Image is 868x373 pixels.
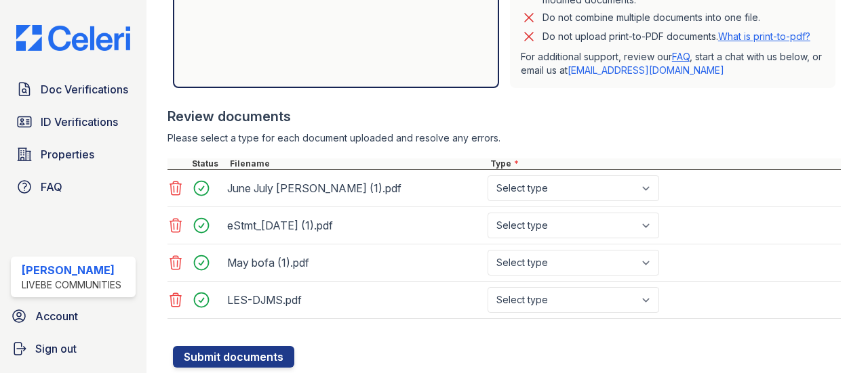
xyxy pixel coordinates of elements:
[542,9,760,26] div: Do not combine multiple documents into one file.
[35,341,77,357] span: Sign out
[542,30,810,43] p: Do not upload print-to-PDF documents.
[167,131,841,145] div: Please select a type for each document uploaded and resolve any errors.
[227,289,482,311] div: LES-DJMS.pdf
[41,81,128,97] span: Doc Verifications
[672,51,690,62] a: FAQ
[5,25,141,51] img: CE_Logo_Blue-a8612792a0a2168367f1c8372b55b34899dd931a85d93a1a3d3e32e68fde9ad4.png
[22,262,121,278] div: [PERSON_NAME]
[5,303,141,330] a: Account
[173,346,294,368] button: Submit documents
[11,173,136,200] a: FAQ
[11,108,136,135] a: ID Verifications
[41,114,118,130] span: ID Verifications
[189,158,227,169] div: Status
[227,158,488,169] div: Filename
[35,308,78,324] span: Account
[41,146,94,162] span: Properties
[5,335,141,362] a: Sign out
[227,252,482,273] div: May bofa (1).pdf
[41,179,62,195] span: FAQ
[22,278,121,292] div: LiveBe Communities
[227,215,482,236] div: eStmt_[DATE] (1).pdf
[521,50,825,77] p: For additional support, review our , start a chat with us below, or email us at
[167,107,841,126] div: Review documents
[568,64,724,76] a: [EMAIL_ADDRESS][DOMAIN_NAME]
[227,177,482,199] div: June July [PERSON_NAME] (1).pdf
[718,30,810,42] a: What is print-to-pdf?
[11,76,136,103] a: Doc Verifications
[11,141,136,168] a: Properties
[488,158,841,169] div: Type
